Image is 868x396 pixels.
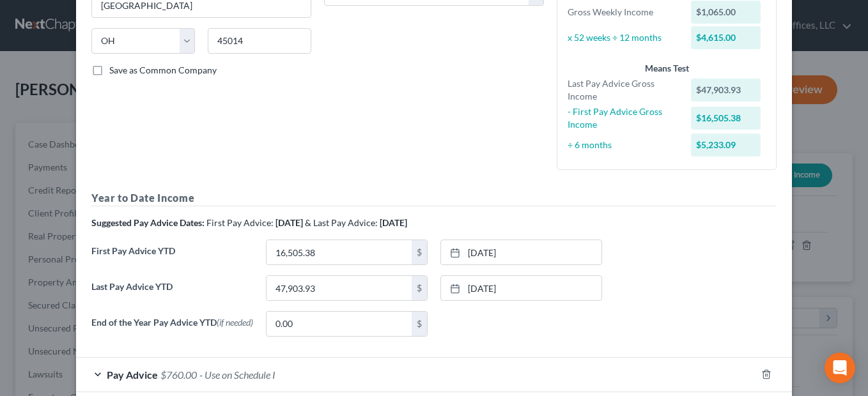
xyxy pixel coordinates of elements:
[217,317,253,328] span: (if needed)
[85,311,260,347] label: End of the Year Pay Advice YTD
[208,28,311,54] input: Enter zip...
[380,217,407,228] strong: [DATE]
[412,312,427,336] div: $
[206,217,274,228] span: First Pay Advice:
[561,31,685,44] div: x 52 weeks ÷ 12 months
[85,275,260,311] label: Last Pay Advice YTD
[561,6,685,19] div: Gross Weekly Income
[825,353,855,383] div: Open Intercom Messenger
[412,240,427,264] div: $
[267,276,412,300] input: 0.00
[199,369,275,381] span: - Use on Schedule I
[91,190,777,206] h5: Year to Date Income
[561,139,685,151] div: ÷ 6 months
[691,133,761,156] div: $5,233.09
[267,312,412,336] input: 0.00
[441,240,601,264] a: [DATE]
[109,65,217,75] span: Save as Common Company
[568,62,766,75] div: Means Test
[441,276,601,300] a: [DATE]
[107,369,158,381] span: Pay Advice
[691,1,761,24] div: $1,065.00
[267,240,412,264] input: 0.00
[275,217,303,228] strong: [DATE]
[561,105,685,131] div: - First Pay Advice Gross Income
[85,240,260,275] label: First Pay Advice YTD
[305,217,378,228] span: & Last Pay Advice:
[691,107,761,130] div: $16,505.38
[561,77,685,103] div: Last Pay Advice Gross Income
[412,276,427,300] div: $
[691,26,761,49] div: $4,615.00
[691,79,761,102] div: $47,903.93
[91,217,205,228] strong: Suggested Pay Advice Dates:
[160,369,197,381] span: $760.00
